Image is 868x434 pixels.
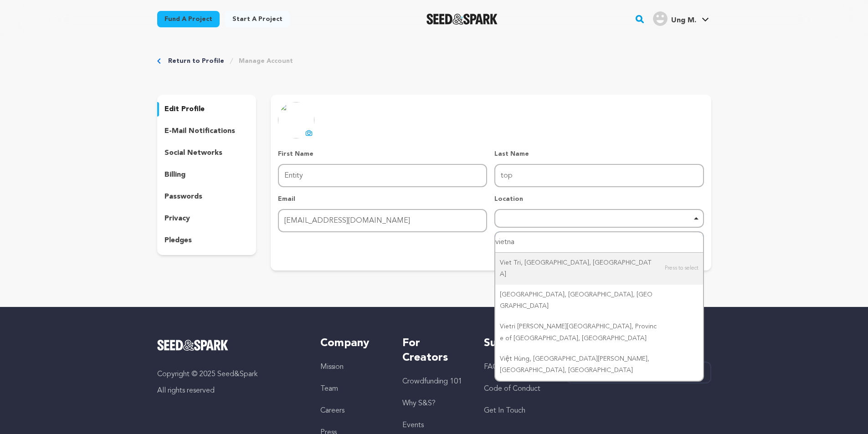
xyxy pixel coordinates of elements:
button: e-mail notifications [157,124,257,138]
button: social networks [157,146,257,160]
a: Ung M.'s Profile [651,10,711,26]
div: Ung M.'s Profile [653,11,696,26]
button: privacy [157,211,257,226]
p: privacy [164,213,190,224]
p: Copyright © 2025 Seed&Spark [157,369,303,380]
p: Location [494,194,704,204]
a: Crowdfunding 101 [402,378,462,385]
a: Code of Conduct [484,385,540,393]
p: pledges [164,235,192,246]
a: Events [402,422,424,429]
p: e-mail notifications [164,126,235,137]
img: Seed&Spark Logo [157,340,229,351]
a: Return to Profile [168,56,224,66]
img: Seed&Spark Logo Dark Mode [426,14,498,25]
h5: Company [320,336,384,351]
a: Careers [320,407,344,414]
a: Manage Account [239,56,293,66]
p: social networks [164,148,222,158]
input: Last Name [494,164,704,187]
a: Start a project [225,11,290,27]
button: billing [157,168,257,182]
a: Seed&Spark Homepage [157,340,303,351]
a: Team [320,385,338,393]
span: Ung M.'s Profile [651,10,711,29]
input: Email [278,209,487,232]
input: First Name [278,164,487,187]
button: pledges [157,233,257,248]
div: [GEOGRAPHIC_DATA], [GEOGRAPHIC_DATA], [GEOGRAPHIC_DATA] [495,285,703,317]
div: Vietri [PERSON_NAME][GEOGRAPHIC_DATA], Province of [GEOGRAPHIC_DATA], [GEOGRAPHIC_DATA] [495,317,703,348]
p: Last Name [494,149,704,158]
button: passwords [157,189,257,204]
a: Seed&Spark Homepage [426,14,498,25]
input: Start typing... [495,232,703,253]
span: Ung M. [671,17,696,24]
p: edit profile [164,104,205,115]
a: Fund a project [157,11,220,27]
p: All rights reserved [157,385,303,396]
h5: Support [484,336,547,351]
p: passwords [164,191,202,202]
p: billing [164,169,185,180]
a: Why S&S? [402,400,436,407]
div: Viet Tri, [GEOGRAPHIC_DATA], [GEOGRAPHIC_DATA] [495,253,703,285]
a: Get In Touch [484,407,525,414]
p: Email [278,194,487,204]
h5: For Creators [402,336,466,365]
img: user.png [653,11,668,26]
div: Việt Hùng, [GEOGRAPHIC_DATA][PERSON_NAME], [GEOGRAPHIC_DATA], [GEOGRAPHIC_DATA] [495,349,703,381]
div: Breadcrumb [157,56,711,66]
button: edit profile [157,102,257,117]
a: FAQs [484,363,501,371]
a: Mission [320,363,344,371]
p: First Name [278,149,487,158]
